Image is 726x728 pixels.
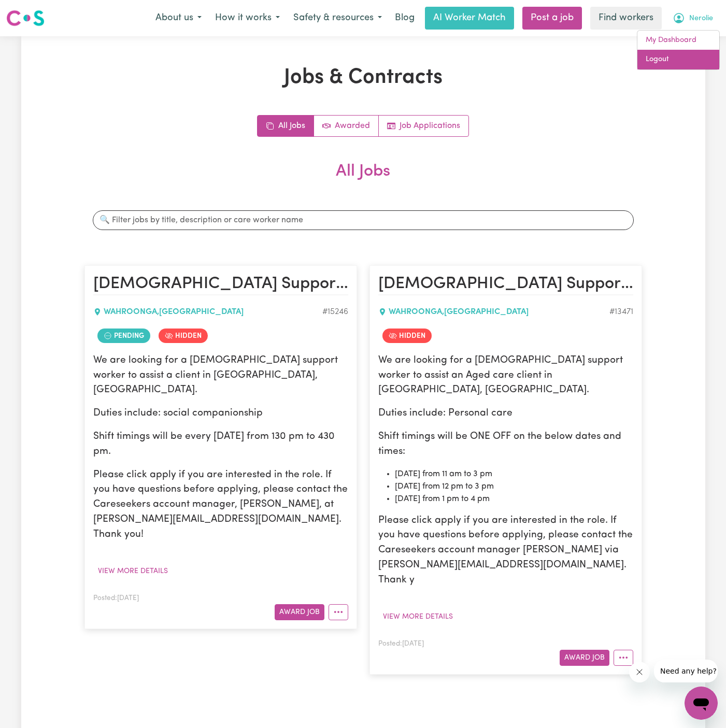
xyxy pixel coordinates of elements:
h1: Jobs & Contracts [84,65,642,90]
p: Please click apply if you are interested in the role. If you have questions before applying, plea... [93,468,348,543]
a: AI Worker Match [425,7,514,30]
span: Job is hidden [382,329,432,343]
input: 🔍 Filter jobs by title, description or care worker name [93,210,634,230]
li: [DATE] from 12 pm to 3 pm [395,480,633,493]
a: Active jobs [314,116,379,136]
iframe: Button to launch messaging window [685,687,718,720]
a: Post a job [522,7,582,30]
h2: Female Support Worker Needed In Wahroonga, NSW [93,274,348,295]
button: About us [149,7,208,29]
a: All jobs [258,116,314,136]
button: More options [614,650,633,666]
button: Safety & resources [287,7,389,29]
div: Job ID #13471 [609,306,633,318]
p: Please click apply if you are interested in the role. If you have questions before applying, plea... [378,513,633,588]
a: Job applications [379,116,468,136]
button: More options [329,604,348,620]
div: WAHROONGA , [GEOGRAPHIC_DATA] [93,306,322,318]
span: Job is hidden [159,329,208,343]
a: Logout [637,50,719,69]
h2: All Jobs [84,162,642,198]
a: Find workers [590,7,662,30]
li: [DATE] from 11 am to 3 pm [395,468,633,480]
a: My Dashboard [637,31,719,50]
p: Shift timings will be ONE OFF on the below dates and times: [378,430,633,460]
div: WAHROONGA , [GEOGRAPHIC_DATA] [378,306,609,318]
p: Duties include: Personal care [378,406,633,421]
div: My Account [637,30,720,70]
a: Blog [389,7,421,30]
img: Careseekers logo [6,9,45,27]
span: Job contract pending review by care worker [97,329,150,343]
p: We are looking for a [DEMOGRAPHIC_DATA] support worker to assist an Aged care client in [GEOGRAPH... [378,353,633,398]
p: We are looking for a [DEMOGRAPHIC_DATA] support worker to assist a client in [GEOGRAPHIC_DATA], [... [93,353,348,398]
button: Award Job [560,650,609,666]
iframe: Close message [629,662,650,682]
iframe: Message from company [654,660,718,682]
button: Award Job [275,604,324,620]
span: Posted: [DATE] [378,640,424,647]
a: Careseekers logo [6,6,45,30]
p: Shift timings will be every [DATE] from 130 pm to 430 pm. [93,430,348,460]
div: Job ID #15246 [322,306,348,318]
h2: Female Support Worker Needed ONE OFF In Wahroonga, NSW [378,274,633,295]
button: How it works [208,7,287,29]
button: View more details [378,609,458,625]
p: Duties include: social companionship [93,406,348,421]
li: [DATE] from 1 pm to 4 pm [395,493,633,505]
button: My Account [666,7,720,29]
span: Nerolie [689,13,713,24]
span: Posted: [DATE] [93,595,139,602]
button: View more details [93,563,173,579]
